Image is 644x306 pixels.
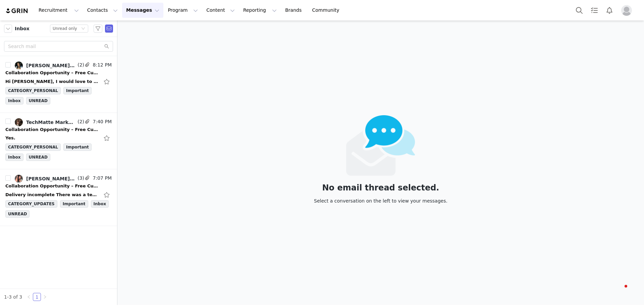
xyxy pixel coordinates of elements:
a: Tasks [587,3,602,18]
div: Select a conversation on the left to view your messages. [314,197,447,205]
img: 4614be8c-6c30-437f-b4b1-2d0f5d89fe72--s.jpg [15,175,23,183]
a: 1 [33,293,41,301]
div: TechMatte Marketing, ✰𝖲𝖺𝗆𝖺𝗇𝗍𝗁𝖺✰ [26,120,76,125]
span: Inbox [5,97,23,104]
button: Content [202,3,239,18]
img: a25cf58b-d495-42ad-a3f0-9536aa06b881.jpg [15,118,23,126]
li: 1 [33,293,41,301]
i: icon: left [27,295,31,299]
span: Inbox [91,200,109,208]
img: grin logo [5,8,29,14]
span: UNREAD [26,154,50,161]
i: icon: search [104,44,109,49]
a: [PERSON_NAME], Mail Delivery Subsystem, TechMatte Marketing [15,175,76,183]
a: [PERSON_NAME], [PERSON_NAME], TechMatte Marketing [15,61,76,70]
button: Contacts [83,3,122,18]
div: Collaboration Opportunity – Free Custom Name Stamp [5,70,99,76]
a: Brands [281,3,308,18]
span: CATEGORY_UPDATES [5,200,57,208]
span: Inbox [15,25,30,32]
button: Search [572,3,587,18]
div: Yes. [5,135,15,141]
span: (2) [76,118,84,125]
img: 54dfa5ad-bc40-4c90-8be2-12ac9f19760f.jpg [15,61,23,70]
button: Notifications [602,3,617,18]
img: placeholder-profile.jpg [621,5,632,16]
i: icon: right [43,295,47,299]
li: Next Page [41,293,49,301]
div: Delivery incomplete There was a temporary problem delivering your message to evelynphdzz@gmail.co... [5,191,99,198]
div: [PERSON_NAME], Mail Delivery Subsystem, TechMatte Marketing [26,176,76,181]
a: TechMatte Marketing, ✰𝖲𝖺𝗆𝖺𝗇𝗍𝗁𝖺✰ [15,118,76,126]
span: (2) [76,61,84,69]
div: No email thread selected. [314,184,447,191]
span: Important [63,87,92,94]
span: UNREAD [26,97,50,104]
li: Previous Page [25,293,33,301]
span: (3) [76,175,84,182]
span: Important [60,200,88,208]
button: Profile [617,5,639,16]
button: Recruitment [35,3,83,18]
iframe: Intercom live chat [611,283,627,299]
div: Collaboration Opportunity – Free Custom Name Stamp [5,183,99,189]
li: 1-3 of 3 [4,293,22,301]
button: Messages [122,3,163,18]
span: Inbox [5,154,23,161]
div: Hi Daniel, I would love to hear more! Xx, Kristiana On Sep 28, 2025, at 8:18 PM, TechMatte Market... [5,78,99,85]
button: Program [164,3,202,18]
input: Search mail [4,41,113,52]
span: Send Email [105,25,113,33]
div: Unread only [53,25,77,32]
span: UNREAD [5,210,30,218]
span: CATEGORY_PERSONAL [5,143,61,151]
div: [PERSON_NAME], [PERSON_NAME], TechMatte Marketing [26,63,76,68]
a: Community [308,3,346,18]
span: CATEGORY_PERSONAL [5,87,61,94]
div: Collaboration Opportunity – Free Custom Name Stamp [5,126,99,133]
button: Reporting [239,3,281,18]
img: emails-empty2x.png [346,115,416,176]
i: icon: down [81,27,85,31]
span: Important [63,143,92,151]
